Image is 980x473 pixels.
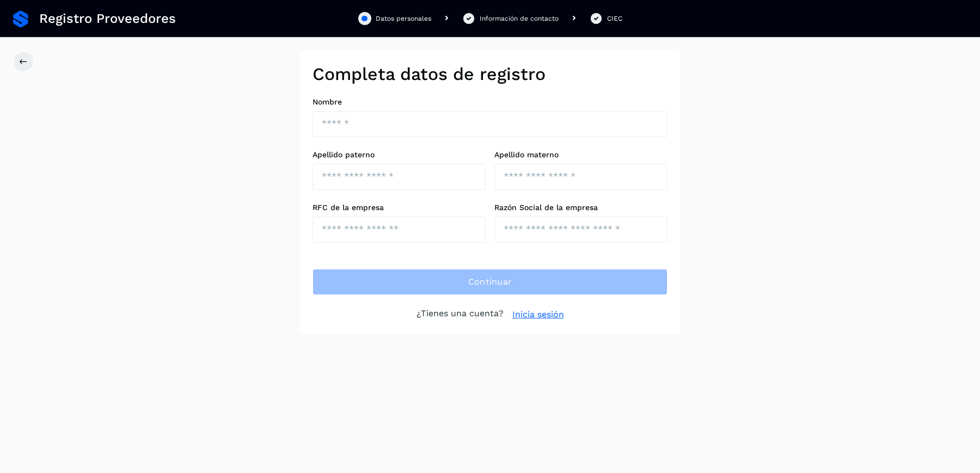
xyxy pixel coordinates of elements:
[480,14,559,23] div: Información de contacto
[313,97,667,107] label: Nombre
[494,203,667,212] label: Razón Social de la empresa
[468,276,512,288] span: Continuar
[494,150,667,159] label: Apellido materno
[313,150,486,159] label: Apellido paterno
[313,64,667,84] h2: Completa datos de registro
[512,308,564,321] a: Inicia sesión
[313,203,486,212] label: RFC de la empresa
[376,14,431,23] div: Datos personales
[313,269,667,295] button: Continuar
[416,308,504,321] p: ¿Tienes una cuenta?
[607,14,622,23] div: CIEC
[39,11,176,27] span: Registro Proveedores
